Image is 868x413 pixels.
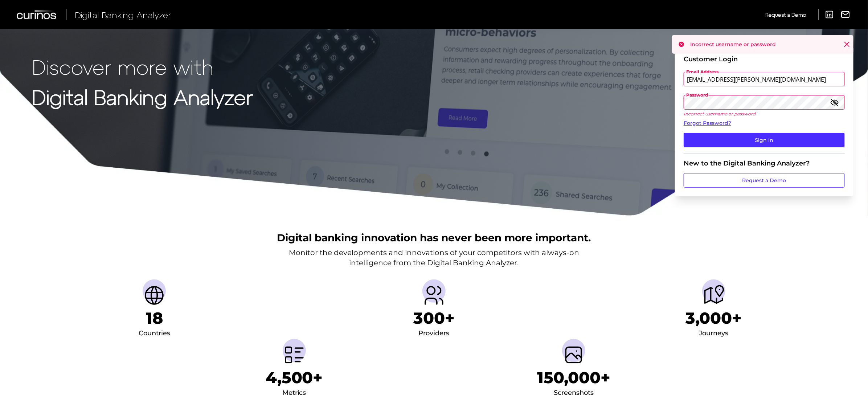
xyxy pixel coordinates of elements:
a: Request a Demo [765,9,806,21]
p: Discover more with [32,55,253,78]
h1: 150,000+ [537,368,610,387]
h1: 4,500+ [266,368,323,387]
span: Digital Banking Analyzer [75,9,171,20]
img: Metrics [283,343,306,367]
p: Monitor the developments and innovations of your competitors with always-on intelligence from the... [289,248,579,268]
a: Request a Demo [684,173,845,188]
img: Screenshots [562,343,585,367]
div: Metrics [282,387,306,399]
div: Incorrect username or password [672,35,853,54]
div: New to the Digital Banking Analyzer? [684,159,845,167]
img: Providers [422,284,446,307]
h2: Digital banking innovation has never been more important. [277,231,591,245]
h1: 3,000+ [685,308,742,328]
span: Password [685,92,709,98]
img: Countries [143,284,166,307]
div: Countries [139,328,170,339]
div: Providers [419,328,450,339]
p: Incorrect username or password [684,111,845,116]
span: Request a Demo [765,12,806,18]
span: Email Address [685,69,719,75]
strong: Digital Banking Analyzer [32,85,253,109]
img: Journeys [702,284,725,307]
h1: 300+ [413,308,455,328]
div: Journeys [699,328,728,339]
img: Curinos [17,10,57,19]
button: Sign In [684,133,845,147]
div: Screenshots [554,387,594,399]
div: Customer Login [684,55,845,63]
a: Forgot Password? [684,119,845,127]
h1: 18 [146,308,163,328]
